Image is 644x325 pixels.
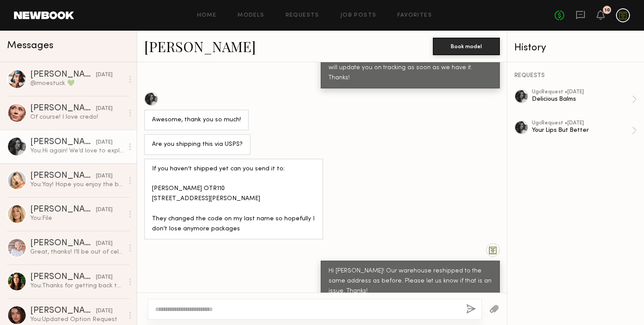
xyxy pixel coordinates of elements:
[30,273,96,282] div: [PERSON_NAME]
[30,248,124,256] div: Great, thanks! I’ll be out of cell service here and there but will check messages whenever I have...
[532,120,637,141] a: ugcRequest •[DATE]Your Lips But Better
[30,172,96,180] div: [PERSON_NAME]
[329,266,492,297] div: Hi [PERSON_NAME]! Our warehouse reshipped to the same address as before. Please let us know if th...
[237,13,264,18] a: Models
[96,105,113,113] div: [DATE]
[7,41,53,51] span: Messages
[286,13,319,18] a: Requests
[532,126,632,134] div: Your Lips But Better
[30,147,124,155] div: You: Hi again! We’d love to explore a partnership with your platform through whitelisting. If you...
[340,13,377,18] a: Job Posts
[96,273,113,282] div: [DATE]
[433,38,500,55] button: Book model
[152,164,315,235] div: If you haven’t shipped yet can you send it to: [PERSON_NAME] OTR110 [STREET_ADDRESS][PERSON_NAME]...
[30,307,96,315] div: [PERSON_NAME]
[96,240,113,248] div: [DATE]
[605,8,610,13] div: 10
[197,13,217,18] a: Home
[30,180,124,189] div: You: Yay! Hope you enjoy the balms & excited to see what you create!
[433,42,500,49] a: Book model
[532,120,632,126] div: ugc Request • [DATE]
[96,71,113,79] div: [DATE]
[514,43,637,53] div: History
[96,206,113,214] div: [DATE]
[30,239,96,248] div: [PERSON_NAME]
[532,89,637,110] a: ugcRequest •[DATE]Delicious Balms
[397,13,432,18] a: Favorites
[30,113,124,121] div: Of course! I love credo!
[152,140,243,150] div: Are you shipping this via USPS?
[30,205,96,214] div: [PERSON_NAME]
[144,37,256,56] a: [PERSON_NAME]
[96,307,113,315] div: [DATE]
[30,71,96,79] div: [PERSON_NAME]
[30,315,124,324] div: You: Updated Option Request
[96,172,113,180] div: [DATE]
[30,104,96,113] div: [PERSON_NAME]
[30,214,124,223] div: You: File
[30,138,96,147] div: [PERSON_NAME]
[30,282,124,290] div: You: Thanks for getting back to us! We'll keep you in mind for the next one! xx
[329,43,492,83] div: Hi [PERSON_NAME], Quick update, we're preparing another package that will be delivered this week ...
[96,138,113,147] div: [DATE]
[532,95,632,103] div: Delicious Balms
[152,115,241,125] div: Awesome, thank you so much!
[30,79,124,88] div: @moestuck 💚
[532,89,632,95] div: ugc Request • [DATE]
[514,73,637,79] div: REQUESTS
